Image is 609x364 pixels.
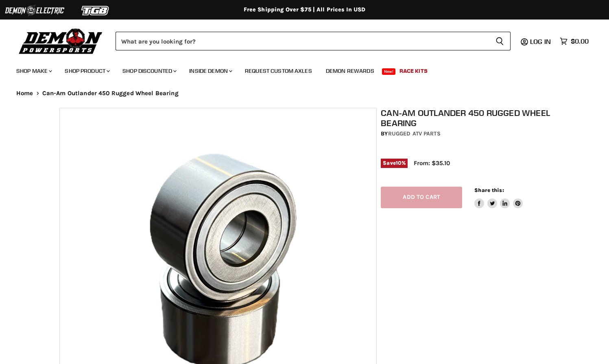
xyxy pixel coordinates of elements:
[381,129,554,138] div: by
[116,32,511,50] form: Product
[489,32,511,50] button: Search
[474,187,504,193] span: Share this:
[320,63,380,79] a: Demon Rewards
[10,59,587,79] ul: Main menu
[116,32,489,50] input: Search
[530,37,551,46] span: Log in
[10,63,57,79] a: Shop Make
[381,108,554,128] h1: Can-Am Outlander 450 Rugged Wheel Bearing
[556,35,593,47] a: $0.00
[414,159,450,167] span: From: $35.10
[571,37,589,45] span: $0.00
[4,3,65,18] img: Demon Electric Logo 2
[16,26,105,55] img: Demon Powersports
[388,130,441,137] a: Rugged ATV Parts
[65,3,126,18] img: TGB Logo 2
[239,63,318,79] a: Request Custom Axles
[183,63,237,79] a: Inside Demon
[526,38,556,45] a: Log in
[42,90,179,97] span: Can-Am Outlander 450 Rugged Wheel Bearing
[381,159,408,168] span: Save %
[382,68,396,75] span: New!
[396,160,402,166] span: 10
[16,90,33,97] a: Home
[474,187,523,208] aside: Share this:
[59,63,115,79] a: Shop Product
[393,63,434,79] a: Race Kits
[116,63,181,79] a: Shop Discounted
